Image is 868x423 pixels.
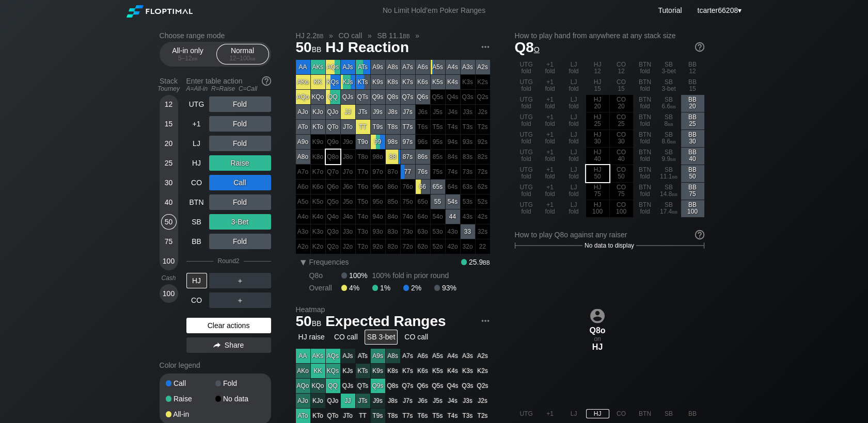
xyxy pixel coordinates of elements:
[515,31,704,40] h2: How to play hand from anywhere at any stack size
[586,60,609,77] div: HJ 12
[317,31,323,40] span: bb
[386,135,400,149] div: 98s
[446,105,460,119] div: 100% fold in prior round
[209,136,271,151] div: Fold
[416,180,430,194] div: 66
[401,180,415,194] div: 100% fold in prior round
[446,120,460,134] div: 100% fold in prior round
[155,85,182,92] div: Tourney
[386,209,400,224] div: 100% fold in prior round
[219,44,266,64] div: Normal
[610,112,633,129] div: 100% fold in prior round
[311,150,325,164] div: 100% fold in prior round
[296,135,310,149] div: A9o
[634,95,657,112] div: BTN fold
[296,120,310,134] div: ATo
[476,180,490,194] div: 100% fold in prior round
[326,90,340,104] div: QQ
[634,112,657,129] div: BTN fold
[670,155,676,162] span: bb
[634,200,657,217] div: BTN fold
[562,148,586,165] div: LJ fold
[416,90,430,104] div: Q6s
[341,194,355,209] div: 100% fold in prior round
[209,214,271,230] div: 3-Bet
[326,105,340,119] div: QJo
[586,130,609,147] div: 100% fold in prior round
[326,120,340,134] div: QTo
[161,136,177,151] div: 20
[401,135,415,149] div: 97s
[562,112,586,129] div: LJ fold
[446,135,460,149] div: 100% fold in prior round
[461,194,475,209] div: 100% fold in prior round
[416,165,430,179] div: 76s
[161,116,177,132] div: 15
[431,105,445,119] div: 100% fold in prior round
[296,180,310,194] div: 100% fold in prior round
[634,60,657,77] div: BTN fold
[186,194,207,210] div: BTN
[670,103,676,110] span: bb
[681,77,704,94] div: BB 15
[461,75,475,89] div: 100% fold in prior round
[209,116,271,132] div: Fold
[586,95,609,112] div: 100% fold in prior round
[209,175,271,190] div: Call
[186,116,207,132] div: +1
[386,60,400,74] div: A8s
[294,31,325,40] span: HJ 2.2
[371,150,385,164] div: 100% fold in prior round
[681,200,704,217] div: BB 100
[476,105,490,119] div: 100% fold in prior round
[209,96,271,112] div: Fold
[401,209,415,224] div: 100% fold in prior round
[446,165,460,179] div: 100% fold in prior round
[326,209,340,224] div: 100% fold in prior round
[681,148,704,165] div: BB 40
[323,31,338,40] span: »
[192,55,198,62] span: bb
[681,95,704,112] div: BB 20
[356,194,370,209] div: 100% fold in prior round
[296,105,310,119] div: AJo
[539,165,562,182] div: +1 fold
[311,135,325,149] div: 100% fold in prior round
[209,194,271,210] div: Fold
[515,95,538,112] div: UTG fold
[681,130,704,147] div: BB 30
[586,200,609,217] div: 100% fold in prior round
[166,395,215,402] div: Raise
[461,135,475,149] div: 100% fold in prior round
[657,165,681,182] div: SB 11.1
[670,138,676,145] span: bb
[401,120,415,134] div: T7s
[515,200,538,217] div: UTG fold
[326,224,340,239] div: 100% fold in prior round
[539,77,562,94] div: +1 fold
[476,60,490,74] div: A2s
[161,234,177,249] div: 75
[296,224,310,239] div: 100% fold in prior round
[311,90,325,104] div: KQo
[476,165,490,179] div: 100% fold in prior round
[356,75,370,89] div: KTs
[586,183,609,200] div: 100% fold in prior round
[634,148,657,165] div: BTN fold
[480,41,491,53] img: ellipsis.fd386fe8.svg
[634,77,657,94] div: BTN fold
[698,6,738,14] span: tcarter66208
[371,105,385,119] div: J9s
[401,224,415,239] div: 100% fold in prior round
[446,194,460,209] div: 54s
[296,150,310,164] div: A8o
[356,209,370,224] div: 100% fold in prior round
[296,90,310,104] div: AQo
[186,155,207,171] div: HJ
[416,105,430,119] div: 100% fold in prior round
[356,180,370,194] div: 100% fold in prior round
[311,224,325,239] div: 100% fold in prior round
[672,173,677,180] span: bb
[296,60,310,74] div: AA
[668,120,673,127] span: bb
